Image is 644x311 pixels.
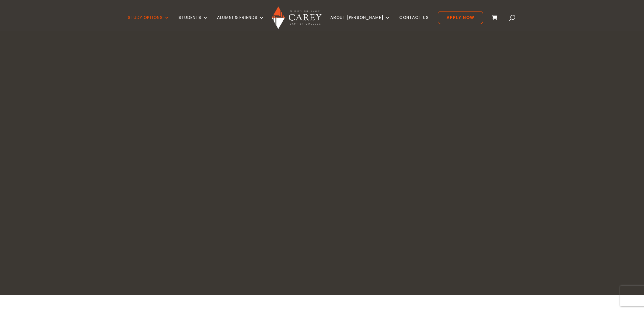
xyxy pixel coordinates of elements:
a: Students [178,15,208,31]
a: Study Options [128,15,170,31]
a: Alumni & Friends [217,15,264,31]
a: Contact Us [399,15,429,31]
a: Apply Now [438,11,483,24]
img: Carey Baptist College [272,6,321,29]
a: About [PERSON_NAME] [330,15,390,31]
